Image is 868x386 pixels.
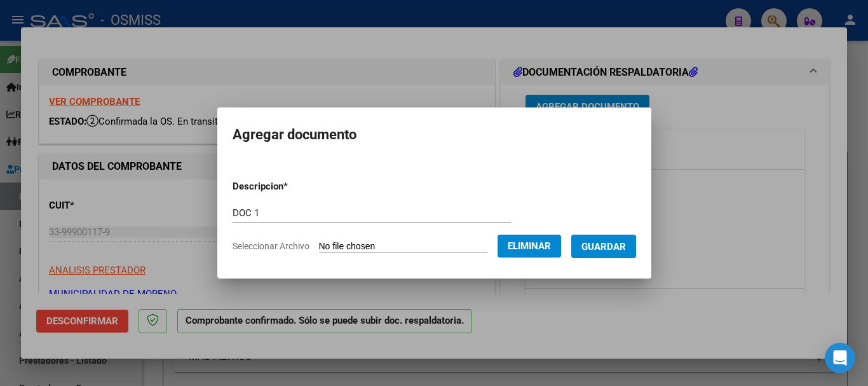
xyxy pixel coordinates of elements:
button: Guardar [571,235,636,258]
p: Descripcion [233,179,354,194]
span: Eliminar [508,240,551,252]
h2: Agregar documento [233,123,636,147]
span: Guardar [581,241,626,252]
button: Eliminar [498,235,561,258]
div: Open Intercom Messenger [825,343,855,373]
span: Seleccionar Archivo [233,241,309,251]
